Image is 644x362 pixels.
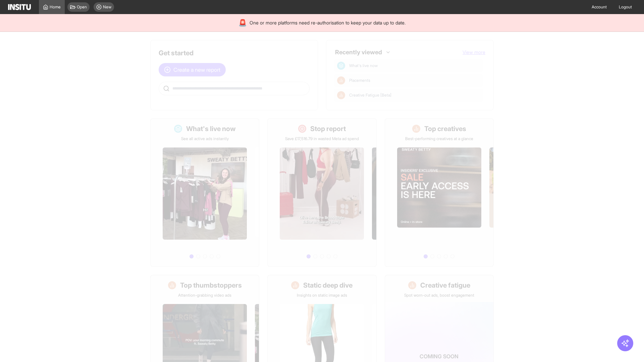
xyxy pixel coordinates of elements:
[238,18,247,27] div: 🚨
[250,19,406,26] span: One or more platforms need re-authorisation to keep your data up to date.
[8,4,31,10] img: Logo
[103,4,111,10] span: New
[77,4,87,10] span: Open
[50,4,61,10] span: Home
